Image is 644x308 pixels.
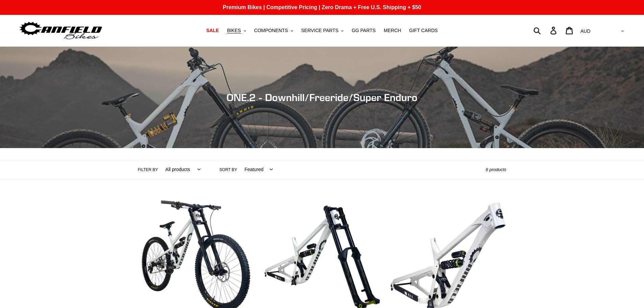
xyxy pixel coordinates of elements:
[251,26,296,35] button: COMPONENTS
[223,26,249,35] button: BIKES
[380,26,404,35] a: MERCH
[206,28,219,33] span: SALE
[348,26,379,35] a: GG PARTS
[406,26,441,35] a: GIFT CARDS
[298,26,347,35] button: SERVICE PARTS
[227,28,241,33] span: BIKES
[19,20,103,41] img: Canfield Bikes
[301,28,338,33] span: SERVICE PARTS
[226,91,418,103] span: ONE.2 - Downhill/Freeride/Super Enduro
[254,28,288,33] span: COMPONENTS
[352,28,376,33] span: GG PARTS
[486,167,506,172] span: 6 products
[409,28,438,33] span: GIFT CARDS
[219,167,237,173] label: Sort by
[138,167,158,173] label: Filter by
[384,28,401,33] span: MERCH
[203,26,222,35] a: SALE
[537,23,554,38] input: Search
